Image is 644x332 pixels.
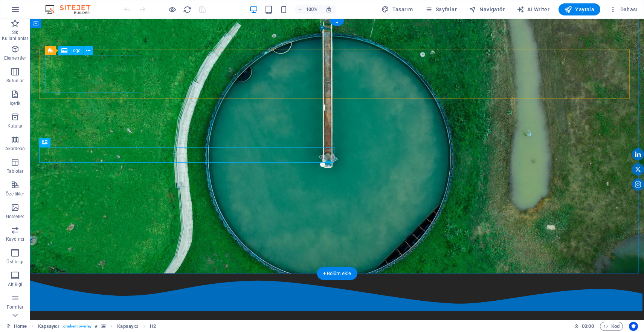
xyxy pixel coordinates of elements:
[6,214,24,220] p: Görseller
[378,3,416,15] div: Tasarım (Ctrl+Alt+Y)
[43,5,100,14] img: Editor Logo
[330,19,344,26] div: +
[600,322,623,331] button: Kod
[6,191,24,197] p: Özellikler
[378,3,416,15] button: Tasarım
[183,5,192,14] i: Sayfayı yeniden yükleyin
[8,281,23,287] p: Alt Bigi
[425,6,457,13] span: Sayfalar
[6,78,24,84] p: Sütunlar
[466,3,508,15] button: Navigatör
[574,322,594,331] h6: Oturum süresi
[6,236,24,242] p: Kaydırıcı
[609,6,638,13] span: Dahası
[517,6,549,13] span: AI Writer
[8,123,23,129] p: Kutular
[325,6,332,13] i: Yeniden boyutlandırmada yakınlaştırma düzeyini seçilen cihaza uyacak şekilde otomatik olarak ayarla.
[117,322,138,331] span: Seçmek için tıkla. Düzenlemek için çift tıkla
[422,3,460,15] button: Sayfalar
[38,322,59,331] span: Seçmek için tıkla. Düzenlemek için çift tıkla
[514,3,552,15] button: AI Writer
[295,5,321,14] button: 100%
[183,5,192,14] button: reload
[4,55,26,61] p: Elementler
[629,322,638,331] button: Usercentrics
[6,322,27,331] a: Seçimi iptal etmek için tıkla. Sayfaları açmak için çift tıkla
[70,48,81,53] span: Logo
[606,3,641,15] button: Dahası
[7,168,24,174] p: Tablolar
[565,6,594,13] span: Yayınla
[582,322,594,331] span: 00 00
[603,322,620,331] span: Kod
[62,322,92,331] span: . gradient-overlay
[38,322,156,331] nav: breadcrumb
[317,267,357,280] div: + Bölüm ekle
[6,259,23,265] p: Üst bilgi
[5,146,25,152] p: Akordeon
[7,304,23,310] p: Formlar
[559,3,600,15] button: Yayınla
[469,6,505,13] span: Navigatör
[587,323,588,329] span: :
[95,324,98,328] i: Element bir animasyon içeriyor
[306,5,318,14] h6: 100%
[150,322,156,331] span: Seçmek için tıkla. Düzenlemek için çift tıkla
[9,100,20,106] p: İçerik
[101,324,105,328] i: Bu element, arka plan içeriyor
[382,6,413,13] span: Tasarım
